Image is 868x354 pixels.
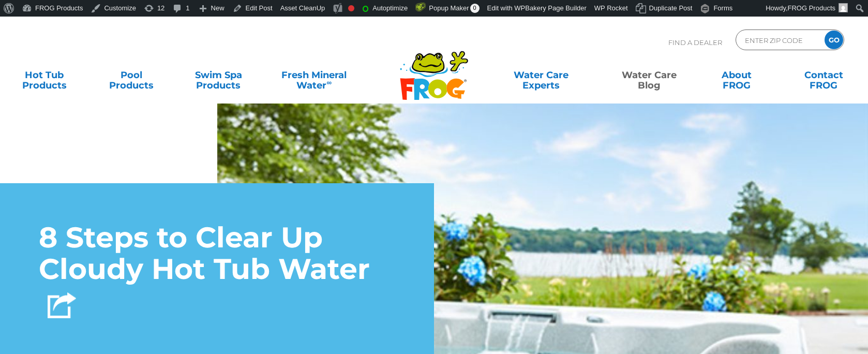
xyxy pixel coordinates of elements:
[668,30,722,55] p: Find A Dealer
[272,65,356,85] a: Fresh MineralWater∞
[702,65,770,85] a: AboutFROG
[825,31,843,49] input: GO
[10,65,78,85] a: Hot TubProducts
[348,5,354,11] div: Focus keyphrase not set
[39,222,395,285] h1: 8 Steps to Clear Up Cloudy Hot Tub Water
[185,65,252,85] a: Swim SpaProducts
[616,65,683,85] a: Water CareBlog
[394,37,474,100] img: Frog Products Logo
[470,4,480,13] span: 0
[744,33,814,48] input: Zip Code Form
[788,4,835,12] span: FROG Products
[326,78,332,86] sup: ∞
[486,65,596,85] a: Water CareExperts
[48,292,76,318] img: Share
[97,65,165,85] a: PoolProducts
[790,65,858,85] a: ContactFROG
